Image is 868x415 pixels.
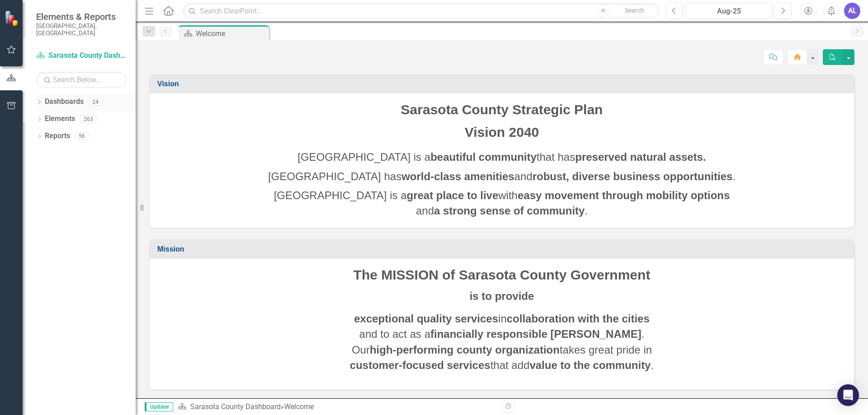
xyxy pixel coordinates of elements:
span: Updater [145,402,173,411]
span: [GEOGRAPHIC_DATA] has and . [268,170,736,182]
div: Welcome [196,28,267,39]
strong: collaboration with the cities [507,312,650,325]
button: AL [844,3,860,19]
strong: high-performing county organization [370,344,560,356]
strong: value to the community [529,359,651,371]
span: Sarasota County Strategic Plan [401,102,603,117]
input: Search ClearPoint... [183,3,659,19]
h3: Vision [157,80,849,88]
a: Dashboards [45,97,84,107]
strong: exceptional quality services [354,312,498,325]
a: Reports [45,131,70,141]
button: Aug-25 [685,3,772,19]
strong: robust, diverse business opportunities [533,170,733,182]
span: [GEOGRAPHIC_DATA] is a with and . [274,189,730,217]
strong: customer-focused services [350,359,491,371]
h3: Mission [157,245,849,253]
div: Open Intercom Messenger [837,384,859,406]
strong: world-class amenities [401,170,514,182]
strong: beautiful community [430,151,537,163]
strong: preserved natural assets. [575,151,706,163]
span: Vision 2040 [465,125,539,140]
button: Search [612,5,657,17]
a: Sarasota County Dashboard [190,402,281,411]
div: 56 [75,132,89,140]
strong: a strong sense of community [434,205,585,217]
span: Search [625,7,644,14]
div: » [178,402,495,412]
div: 263 [80,115,97,123]
small: [GEOGRAPHIC_DATA], [GEOGRAPHIC_DATA] [36,22,127,37]
div: Aug-25 [689,6,769,17]
strong: financially responsible [PERSON_NAME] [430,328,642,340]
a: Elements [45,114,75,124]
span: The MISSION of Sarasota County Government [354,267,651,282]
strong: great place to live [407,189,499,201]
div: Welcome [284,402,314,411]
input: Search Below... [36,72,127,88]
span: Elements & Reports [36,11,127,22]
strong: is to provide [470,290,534,302]
span: in and to act as a . Our takes great pride in that add . [350,312,654,371]
img: ClearPoint Strategy [5,10,20,26]
span: [GEOGRAPHIC_DATA] is a that has [297,151,706,163]
div: 24 [88,98,103,106]
strong: easy movement through mobility options [518,189,730,201]
a: Sarasota County Dashboard [36,51,127,61]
